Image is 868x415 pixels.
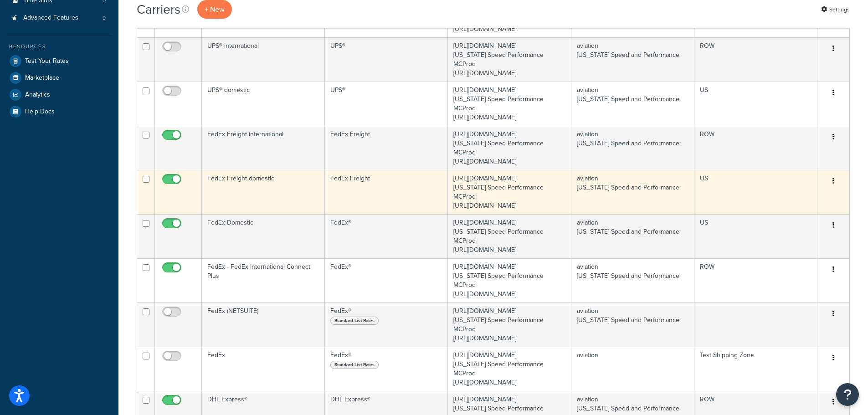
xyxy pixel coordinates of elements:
td: UPS® [325,82,448,126]
td: aviation [571,347,694,391]
td: aviation [US_STATE] Speed and Performance [571,302,694,347]
a: Analytics [7,87,112,103]
td: aviation [US_STATE] Speed and Performance [571,170,694,214]
td: FedEx Freight [325,170,448,214]
span: 9 [103,14,106,22]
td: ROW [694,37,817,82]
td: US [694,214,817,258]
span: Help Docs [25,108,55,116]
td: UPS® [325,37,448,82]
span: Standard List Rates [330,361,379,369]
td: [URL][DOMAIN_NAME] [US_STATE] Speed Performance MCProd [URL][DOMAIN_NAME] [448,347,571,391]
span: Analytics [25,91,50,99]
div: Resources [7,43,112,51]
td: FedEx Freight international [202,126,325,170]
td: aviation [US_STATE] Speed and Performance [571,82,694,126]
td: FedEx [202,347,325,391]
td: [URL][DOMAIN_NAME] [US_STATE] Speed Performance MCProd [URL][DOMAIN_NAME] [448,126,571,170]
td: aviation [US_STATE] Speed and Performance [571,37,694,82]
td: [URL][DOMAIN_NAME] [US_STATE] Speed Performance MCProd [URL][DOMAIN_NAME] [448,37,571,82]
td: aviation [US_STATE] Speed and Performance [571,258,694,302]
button: Open Resource Center [836,383,859,406]
a: Settings [821,3,850,16]
td: US [694,170,817,214]
td: FedEx® [325,258,448,302]
a: Advanced Features 9 [7,10,112,26]
td: ROW [694,258,817,302]
td: [URL][DOMAIN_NAME] [US_STATE] Speed Performance MCProd [URL][DOMAIN_NAME] [448,214,571,258]
td: aviation [US_STATE] Speed and Performance [571,214,694,258]
td: UPS® international [202,37,325,82]
td: [URL][DOMAIN_NAME] [US_STATE] Speed Performance MCProd [URL][DOMAIN_NAME] [448,302,571,347]
td: [URL][DOMAIN_NAME] [US_STATE] Speed Performance MCProd [URL][DOMAIN_NAME] [448,170,571,214]
td: FedEx Freight [325,126,448,170]
span: Advanced Features [23,14,78,22]
td: ROW [694,126,817,170]
td: US [694,82,817,126]
span: Marketplace [25,74,59,82]
td: FedEx® [325,214,448,258]
span: Standard List Rates [330,317,379,325]
li: Advanced Features [7,10,112,26]
td: FedEx® [325,347,448,391]
td: [URL][DOMAIN_NAME] [US_STATE] Speed Performance MCProd [URL][DOMAIN_NAME] [448,258,571,302]
a: Marketplace [7,70,112,86]
td: aviation [US_STATE] Speed and Performance [571,126,694,170]
td: FedEx® [325,302,448,347]
span: Test Your Rates [25,57,69,65]
a: Help Docs [7,103,112,120]
h1: Carriers [137,0,180,18]
a: Test Your Rates [7,53,112,69]
td: FedEx Domestic [202,214,325,258]
td: UPS® domestic [202,82,325,126]
td: FedEx - FedEx International Connect Plus [202,258,325,302]
td: Test Shipping Zone [694,347,817,391]
td: FedEx Freight domestic [202,170,325,214]
td: FedEx (NETSUITE) [202,302,325,347]
td: [URL][DOMAIN_NAME] [US_STATE] Speed Performance MCProd [URL][DOMAIN_NAME] [448,82,571,126]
